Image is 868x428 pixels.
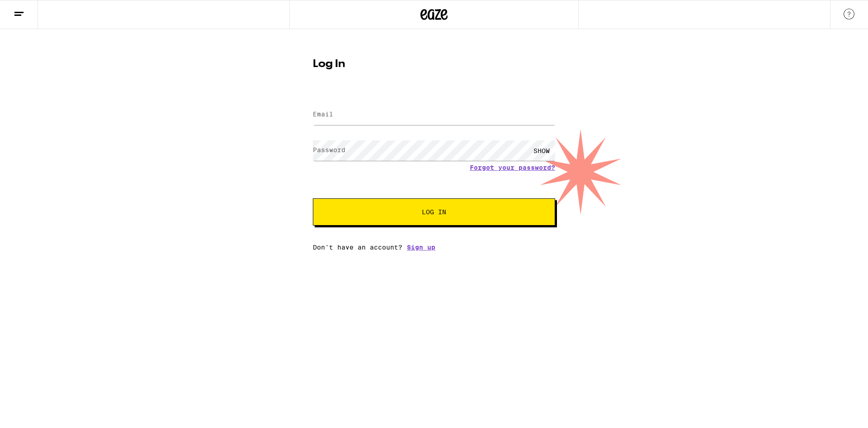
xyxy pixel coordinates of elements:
span: Log In [422,209,446,215]
div: Don't have an account? [313,244,555,251]
input: Email [313,105,555,125]
label: Email [313,111,333,118]
h1: Log In [313,59,555,70]
a: Sign up [407,244,435,251]
button: Log In [313,198,555,226]
div: SHOW [528,140,555,161]
a: Forgot your password? [470,164,555,171]
label: Password [313,146,345,154]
